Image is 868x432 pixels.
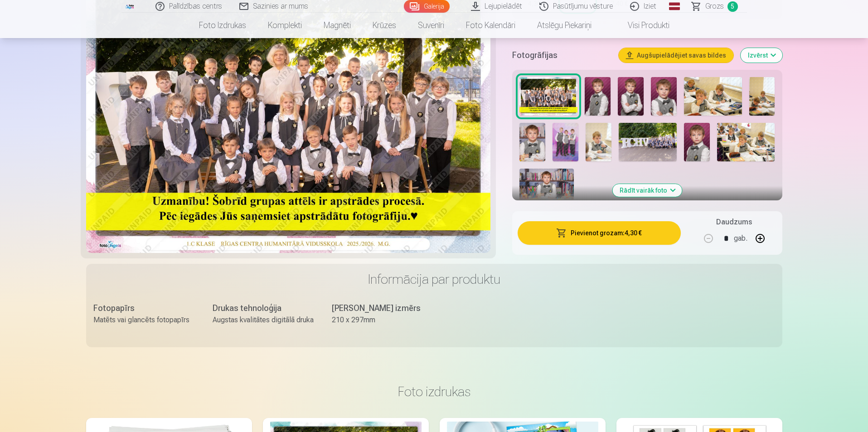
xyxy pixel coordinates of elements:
[213,315,314,325] div: Augstas kvalitātes digitālā druka
[313,13,362,38] a: Magnēti
[734,228,747,249] div: gab.
[612,184,682,197] button: Rādīt vairāk foto
[93,315,194,325] div: Matēts vai glancēts fotopapīrs
[213,302,314,315] div: Drukas tehnoloģija
[93,271,775,287] h3: Informācija par produktu
[619,48,733,63] button: Augšupielādējiet savas bildes
[93,302,194,315] div: Fotopapīrs
[518,221,680,245] button: Pievienot grozam:4,30 €
[727,1,738,12] span: 5
[602,13,680,38] a: Visi produkti
[455,13,526,38] a: Foto kalendāri
[332,302,433,315] div: [PERSON_NAME] izmērs
[407,13,455,38] a: Suvenīri
[257,13,313,38] a: Komplekti
[125,4,135,9] img: /fa1
[93,383,775,400] h3: Foto izdrukas
[526,13,602,38] a: Atslēgu piekariņi
[188,13,257,38] a: Foto izdrukas
[512,49,611,62] h5: Fotogrāfijas
[741,48,782,63] button: Izvērst
[705,1,724,12] span: Grozs
[332,315,433,325] div: 210 x 297mm
[362,13,407,38] a: Krūzes
[716,217,752,228] h5: Daudzums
